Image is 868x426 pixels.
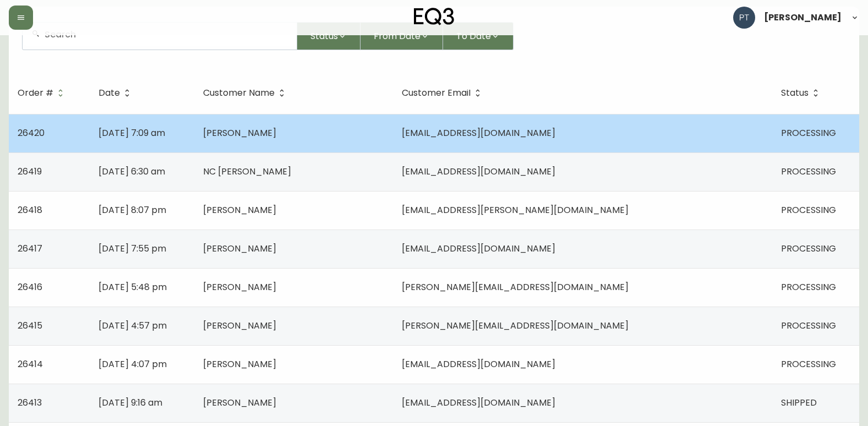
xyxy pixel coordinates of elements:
[402,165,555,178] span: [EMAIL_ADDRESS][DOMAIN_NAME]
[18,242,42,255] span: 26417
[781,204,836,216] span: PROCESSING
[203,165,291,178] span: NC [PERSON_NAME]
[402,358,555,370] span: [EMAIL_ADDRESS][DOMAIN_NAME]
[402,319,629,332] span: [PERSON_NAME][EMAIL_ADDRESS][DOMAIN_NAME]
[99,281,167,293] span: [DATE] 5:48 pm
[374,29,421,43] span: From Date
[18,165,42,178] span: 26419
[733,7,755,29] img: 986dcd8e1aab7847125929f325458823
[456,29,491,43] span: To Date
[781,165,836,178] span: PROCESSING
[18,88,68,98] span: Order #
[18,281,42,293] span: 26416
[18,319,42,332] span: 26415
[297,22,361,50] button: Status
[781,396,817,409] span: SHIPPED
[764,13,842,22] span: [PERSON_NAME]
[203,88,289,98] span: Customer Name
[99,204,166,216] span: [DATE] 8:07 pm
[203,358,276,370] span: [PERSON_NAME]
[99,358,167,370] span: [DATE] 4:07 pm
[781,281,836,293] span: PROCESSING
[414,8,455,25] img: logo
[361,22,443,50] button: From Date
[310,29,338,43] span: Status
[99,88,134,98] span: Date
[402,281,629,293] span: [PERSON_NAME][EMAIL_ADDRESS][DOMAIN_NAME]
[99,165,165,178] span: [DATE] 6:30 am
[99,242,166,255] span: [DATE] 7:55 pm
[781,88,823,98] span: Status
[18,396,42,409] span: 26413
[203,281,276,293] span: [PERSON_NAME]
[18,90,53,96] span: Order #
[781,90,809,96] span: Status
[443,22,514,50] button: To Date
[203,127,276,139] span: [PERSON_NAME]
[402,242,555,255] span: [EMAIL_ADDRESS][DOMAIN_NAME]
[402,90,471,96] span: Customer Email
[18,204,42,216] span: 26418
[203,90,275,96] span: Customer Name
[99,127,165,139] span: [DATE] 7:09 am
[18,127,45,139] span: 26420
[18,358,43,370] span: 26414
[203,319,276,332] span: [PERSON_NAME]
[99,396,162,409] span: [DATE] 9:16 am
[203,242,276,255] span: [PERSON_NAME]
[781,319,836,332] span: PROCESSING
[781,127,836,139] span: PROCESSING
[781,242,836,255] span: PROCESSING
[203,396,276,409] span: [PERSON_NAME]
[781,358,836,370] span: PROCESSING
[402,396,555,409] span: [EMAIL_ADDRESS][DOMAIN_NAME]
[402,204,629,216] span: [EMAIL_ADDRESS][PERSON_NAME][DOMAIN_NAME]
[402,88,485,98] span: Customer Email
[203,204,276,216] span: [PERSON_NAME]
[402,127,555,139] span: [EMAIL_ADDRESS][DOMAIN_NAME]
[99,90,120,96] span: Date
[99,319,167,332] span: [DATE] 4:57 pm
